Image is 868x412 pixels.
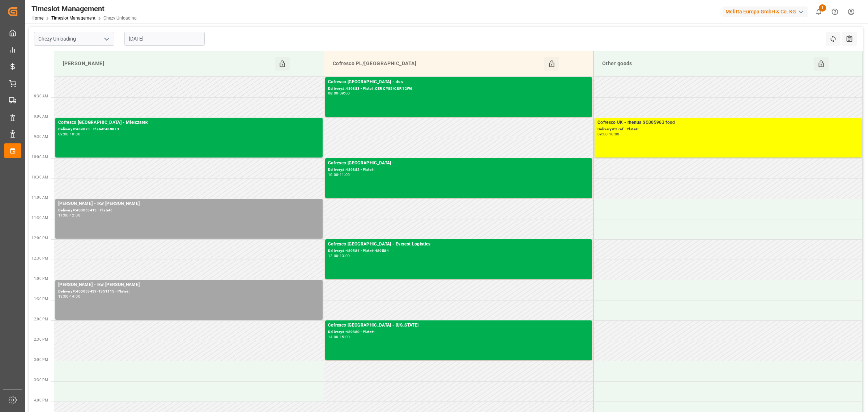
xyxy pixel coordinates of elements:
[34,358,48,362] span: 3:00 PM
[328,79,589,86] div: Cofresco [GEOGRAPHIC_DATA] - dss
[34,94,48,98] span: 8:30 AM
[69,133,70,136] div: -
[69,295,70,298] div: -
[819,4,826,12] span: 1
[328,254,339,257] div: 12:00
[599,57,814,71] div: Other goods
[34,297,48,301] span: 1:30 PM
[723,7,808,17] div: Melitta Europa GmbH & Co. KG
[34,378,48,382] span: 3:30 PM
[34,317,48,321] span: 2:00 PM
[70,295,80,298] div: 14:00
[101,33,112,45] button: open menu
[328,92,339,95] div: 08:00
[58,295,69,298] div: 13:00
[338,173,339,176] div: -
[31,155,48,159] span: 10:00 AM
[69,214,70,217] div: -
[34,135,48,139] span: 9:30 AM
[34,277,48,281] span: 1:00 PM
[330,57,544,71] div: Cofresco PL/[GEOGRAPHIC_DATA]
[58,281,320,289] div: [PERSON_NAME] - lkw [PERSON_NAME]
[597,126,859,133] div: Delivery#:3 ref - Plate#:
[328,173,339,176] div: 10:00
[338,92,339,95] div: -
[597,119,859,126] div: Cofresco UK - rhenus SO305963 food
[58,289,320,295] div: Delivery#:400053439-1351115 - Plate#:
[340,335,350,339] div: 15:00
[328,322,589,329] div: Cofresco [GEOGRAPHIC_DATA] - [US_STATE]
[58,214,69,217] div: 11:00
[31,175,48,179] span: 10:30 AM
[34,114,48,118] span: 9:00 AM
[60,57,275,71] div: [PERSON_NAME]
[31,16,43,21] a: Home
[31,216,48,220] span: 11:30 AM
[31,236,48,240] span: 12:00 PM
[328,335,339,339] div: 14:00
[58,207,320,214] div: Delivery#:400053413 - Plate#:
[328,167,589,173] div: Delivery#:489882 - Plate#:
[338,254,339,257] div: -
[31,196,48,199] span: 11:00 AM
[31,3,137,14] div: Timeslot Management
[34,32,114,46] input: Type to search/select
[124,32,205,46] input: DD-MM-YYYY
[338,335,339,339] div: -
[51,16,95,21] a: Timeslot Management
[328,248,589,254] div: Delivery#:489584 - Plate#:489584
[328,241,589,248] div: Cofresco [GEOGRAPHIC_DATA] - Everest Logistics
[58,126,320,133] div: Delivery#:489873 - Plate#:489873
[70,214,80,217] div: 12:00
[34,337,48,341] span: 2:30 PM
[58,200,320,207] div: [PERSON_NAME] - lkw [PERSON_NAME]
[608,133,609,136] div: -
[328,86,589,92] div: Delivery#:489883 - Plate#:CBR CY85/CBR 12W6
[58,119,320,126] div: Cofresco [GEOGRAPHIC_DATA] - Mielczarek
[827,4,843,20] button: Help Center
[609,133,620,136] div: 10:00
[328,329,589,335] div: Delivery#:489880 - Plate#:
[340,254,350,257] div: 13:00
[58,133,69,136] div: 09:00
[723,5,810,18] button: Melitta Europa GmbH & Co. KG
[34,398,48,402] span: 4:00 PM
[328,160,589,167] div: Cofresco [GEOGRAPHIC_DATA] -
[597,133,608,136] div: 09:00
[810,4,827,20] button: show 1 new notifications
[31,256,48,260] span: 12:30 PM
[70,133,80,136] div: 10:00
[340,92,350,95] div: 09:00
[340,173,350,176] div: 11:00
